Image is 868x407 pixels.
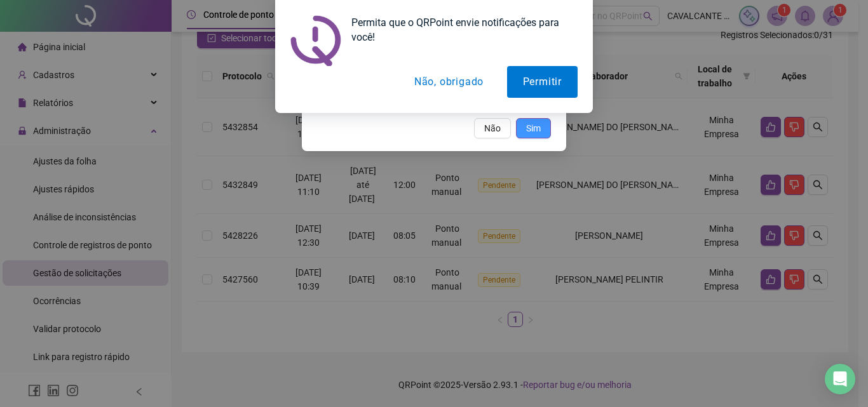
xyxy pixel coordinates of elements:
span: Sim [526,121,541,135]
button: Não [474,118,511,138]
img: notification icon [290,15,341,66]
span: Não [484,121,501,135]
div: Open Intercom Messenger [825,364,855,394]
div: Permita que o QRPoint envie notificações para você! [341,15,578,44]
button: Não, obrigado [398,66,499,98]
button: Permitir [507,66,578,98]
button: Sim [516,118,551,138]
